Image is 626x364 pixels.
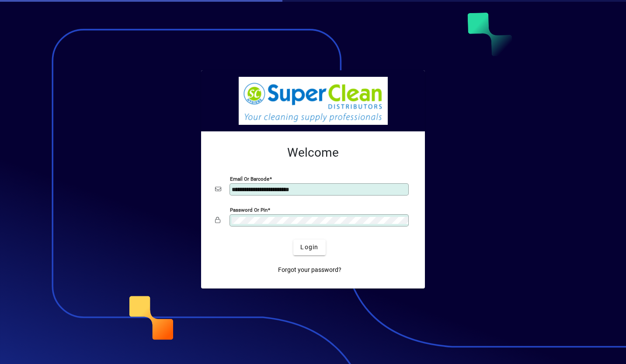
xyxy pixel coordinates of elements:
button: Login [293,240,325,255]
span: Forgot your password? [278,265,341,275]
span: Login [300,243,318,252]
mat-label: Email or Barcode [230,175,269,182]
a: Forgot your password? [275,262,345,278]
h2: Welcome [215,145,411,160]
mat-label: Password or Pin [230,206,268,213]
